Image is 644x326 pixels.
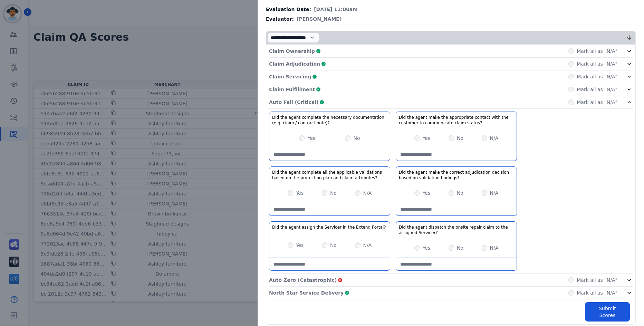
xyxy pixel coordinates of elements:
span: [PERSON_NAME] [297,16,342,22]
label: Yes [423,190,431,196]
label: No [457,190,463,196]
label: N/A [490,190,499,196]
h3: Did the agent complete the necessary documentation (e.g. claim / contract note)? [272,115,387,126]
label: Mark all as "N/A" [577,289,617,296]
p: Claim Adjudication [269,60,320,67]
div: Evaluation Date: [266,6,636,13]
label: N/A [363,190,372,196]
label: Yes [296,242,304,249]
button: Submit Scores [585,302,630,322]
label: Yes [307,135,315,142]
label: Yes [423,135,431,142]
h3: Did the agent complete all the applicable validations based on the protection plan and claim attr... [272,170,387,181]
label: N/A [490,135,499,142]
label: N/A [490,245,499,251]
label: Mark all as "N/A" [577,99,617,106]
label: No [457,135,463,142]
label: No [457,245,463,251]
label: No [353,135,360,142]
label: Yes [296,190,304,196]
label: No [330,242,337,249]
label: N/A [363,242,372,249]
label: Mark all as "N/A" [577,60,617,67]
h3: Did the agent assign the Servicer in the Extend Portal? [272,224,386,230]
label: No [330,190,337,196]
label: Mark all as "N/A" [577,48,617,55]
h3: Did the agent make the appropriate contact with the customer to communicate claim status? [399,115,514,126]
span: [DATE] 11:00am [314,6,358,13]
p: Claim Servicing [269,73,311,80]
p: North Star Service Delivery [269,289,344,296]
p: Claim Fulfillment [269,86,315,93]
label: Mark all as "N/A" [577,277,617,284]
h3: Did the agent dispatch the onsite repair claim to the assigned Servicer? [399,224,514,236]
label: Yes [423,245,431,251]
p: Auto Fail (Critical) [269,99,318,106]
label: Mark all as "N/A" [577,73,617,80]
div: Evaluator: [266,16,636,22]
label: Mark all as "N/A" [577,86,617,93]
p: Auto Zero (Catastrophic) [269,277,337,284]
h3: Did the agent make the correct adjudication decision based on validation findings? [399,170,514,181]
p: Claim Ownership [269,48,315,55]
